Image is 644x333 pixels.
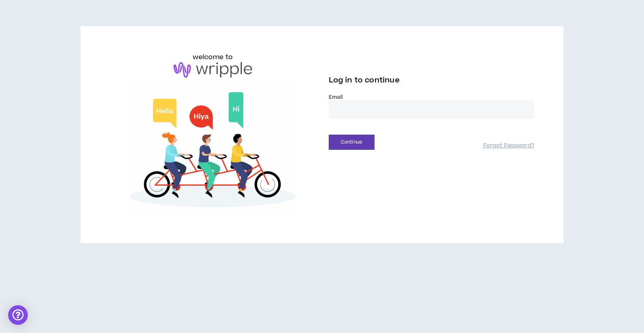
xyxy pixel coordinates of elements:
span: Log in to continue [329,75,400,85]
img: logo-brand.png [174,62,252,78]
div: Open Intercom Messenger [8,305,28,325]
label: Email [329,93,534,101]
img: Welcome to Wripple [110,86,315,218]
h6: welcome to [193,52,233,62]
a: Forgot Password? [483,142,534,150]
button: Continue [329,135,374,150]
